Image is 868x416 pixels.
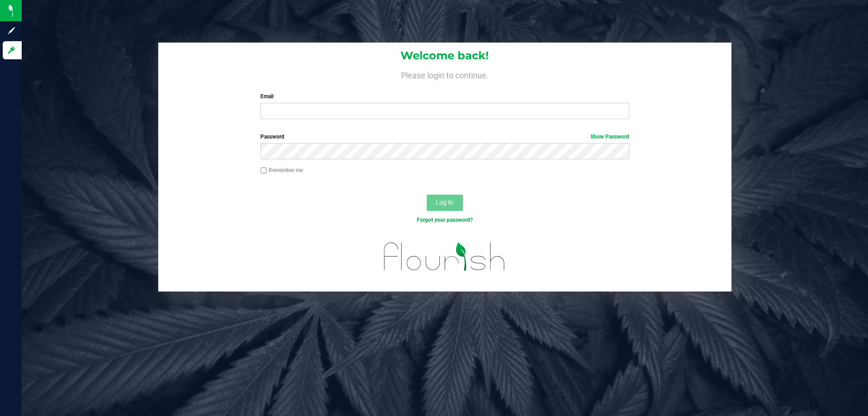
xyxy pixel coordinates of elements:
[436,199,453,206] span: Log In
[260,167,267,174] input: Remember me
[7,46,16,55] inline-svg: Log in
[7,26,16,35] inline-svg: Sign up
[260,166,303,174] label: Remember me
[158,69,731,80] h4: Please login to continue.
[427,195,463,211] button: Log In
[260,92,629,100] label: Email
[373,234,516,280] img: flourish_logo.svg
[158,50,731,62] h1: Welcome back!
[590,134,629,140] a: Show Password
[260,134,284,140] span: Password
[417,217,473,223] a: Forgot your password?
